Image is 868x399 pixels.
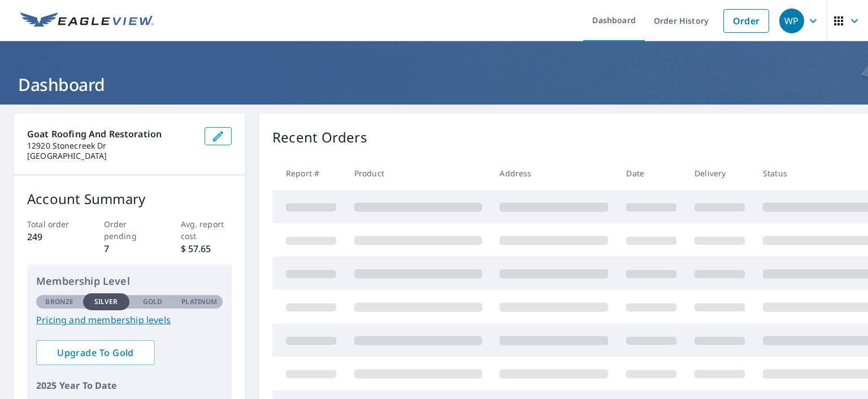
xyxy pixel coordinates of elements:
[345,157,491,190] th: Product
[45,297,73,307] p: Bronze
[104,218,155,242] p: Order pending
[779,8,804,33] div: WP
[27,189,232,209] p: Account Summary
[27,230,79,244] p: 249
[36,313,223,327] a: Pricing and membership levels
[36,274,223,289] p: Membership Level
[617,157,685,190] th: Date
[181,242,232,255] p: $ 57.65
[94,297,118,307] p: Silver
[45,346,146,359] span: Upgrade To Gold
[272,157,345,190] th: Report #
[723,9,769,33] a: Order
[181,218,232,242] p: Avg. report cost
[20,12,154,29] img: EV Logo
[27,151,196,161] p: [GEOGRAPHIC_DATA]
[143,297,162,307] p: Gold
[181,297,217,307] p: Platinum
[104,242,155,255] p: 7
[27,127,196,141] p: Goat Roofing and Restoration
[27,218,79,230] p: Total order
[14,73,854,96] h1: Dashboard
[36,379,223,392] p: 2025 Year To Date
[685,157,754,190] th: Delivery
[491,157,617,190] th: Address
[272,127,367,148] p: Recent Orders
[36,340,155,365] a: Upgrade To Gold
[27,141,196,151] p: 12920 Stonecreek Dr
